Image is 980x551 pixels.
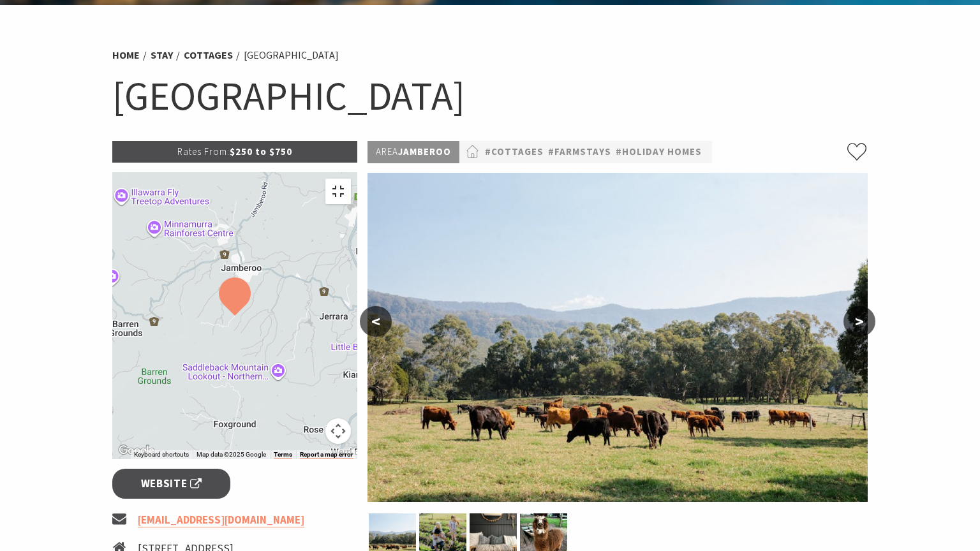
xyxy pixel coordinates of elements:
[367,173,868,502] img: Our Cows
[325,418,351,444] button: Map camera controls
[548,144,611,160] a: #Farmstays
[115,443,158,459] img: Google
[141,475,202,492] span: Website
[112,48,140,62] a: Home
[112,141,357,163] p: $250 to $750
[485,144,544,160] a: #Cottages
[151,48,173,62] a: Stay
[184,48,233,62] a: Cottages
[300,451,353,459] a: Report a map error
[274,451,292,459] a: Terms (opens in new tab)
[616,144,702,160] a: #Holiday Homes
[360,306,392,337] button: <
[112,469,230,499] a: Website
[177,145,230,158] span: Rates From:
[138,513,304,527] a: [EMAIL_ADDRESS][DOMAIN_NAME]
[325,179,351,204] button: Toggle fullscreen view
[112,70,868,122] h1: [GEOGRAPHIC_DATA]
[134,450,189,459] button: Keyboard shortcuts
[197,451,266,458] span: Map data ©2025 Google
[244,47,339,64] li: [GEOGRAPHIC_DATA]
[115,443,158,459] a: Open this area in Google Maps (opens a new window)
[367,141,459,163] p: Jamberoo
[376,145,398,158] span: Area
[843,306,875,337] button: >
